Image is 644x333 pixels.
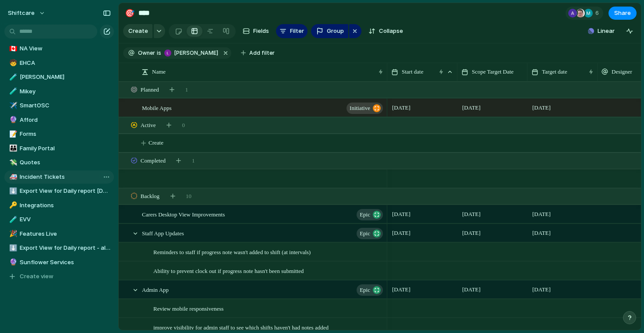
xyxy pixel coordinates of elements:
span: Scope Target Date [472,67,513,76]
span: Staff App Updates [142,228,184,238]
div: 📝 [9,129,15,139]
button: is [155,48,163,58]
span: Epic [360,227,370,240]
button: Create view [4,270,114,283]
button: Create [123,24,152,38]
a: 💸Quotes [4,156,114,169]
span: [DATE] [390,209,413,220]
span: 1 [192,156,195,165]
span: Create [149,138,163,147]
div: 🧪EVV [4,213,114,226]
span: [DATE] [390,228,413,238]
span: [DATE] [460,284,483,295]
a: 🧪Mikey [4,85,114,98]
div: ⬇️ [9,186,15,196]
span: Active [141,121,156,130]
span: improve visibility for admin staff to see which shifts haven't had notes added [153,322,329,332]
div: 🧒 [9,58,15,68]
button: Collapse [365,24,407,38]
button: Epic [357,228,383,239]
a: 👪Family Portal [4,142,114,155]
span: Owner [138,49,155,57]
span: 1 [185,85,188,94]
span: Carers Desktop View Improvements [142,209,225,219]
a: 🧪[PERSON_NAME] [4,71,114,84]
span: [DATE] [530,284,553,295]
button: 💸 [8,158,17,167]
span: 10 [186,192,191,201]
span: Completed [141,156,166,165]
span: Epic [360,284,370,296]
span: 0 [182,121,185,130]
button: 🧪 [8,215,17,224]
span: Create [128,27,148,35]
span: [PERSON_NAME] [20,73,111,81]
div: 🔮 [9,257,15,267]
span: is [157,49,161,57]
button: Epic [357,284,383,296]
span: [DATE] [530,209,553,220]
span: Forms [20,130,111,138]
span: Collapse [379,27,403,35]
div: 🔮Sunflower Services [4,256,114,269]
button: 🎉 [8,230,17,238]
a: 🔑Integrations [4,199,114,212]
button: 🎯 [123,6,137,20]
span: Share [614,9,631,18]
a: ✈️SmartOSC [4,99,114,112]
span: [DATE] [390,103,413,113]
span: Designer [612,67,632,76]
span: NA View [20,44,111,53]
a: 🎉Features Live [4,227,114,241]
button: Add filter [236,47,280,59]
span: Afford [20,116,111,124]
span: [DATE] [460,103,483,113]
a: 🧒EHCA [4,57,114,70]
span: [DATE] [530,103,553,113]
span: Fields [253,27,269,35]
button: 🔮 [8,258,17,267]
span: [DATE] [460,228,483,238]
button: [PERSON_NAME] [162,48,220,58]
span: Incident Tickets [20,173,111,181]
button: 🔮 [8,116,17,124]
div: ⬇️ [9,243,15,253]
div: 🧪 [9,72,15,82]
button: shiftcare [4,6,50,20]
div: 🧪 [9,215,15,225]
button: ✈️ [8,101,17,110]
button: 🧪 [8,73,17,81]
button: Share [609,7,637,20]
span: Export View for Daily report [DATE] [20,187,111,195]
span: Add filter [249,49,275,57]
span: Sunflower Services [20,258,111,267]
span: Review mobile responsiveness [153,303,223,313]
span: Admin App [142,284,169,294]
a: ⬇️Export View for Daily report - all other days [4,241,114,255]
span: Target date [542,67,567,76]
button: Fields [239,24,272,38]
span: Family Portal [20,144,111,153]
span: [DATE] [530,228,553,238]
span: [DATE] [390,284,413,295]
span: Ability to prevent clock out if progress note hasn't been submitted [153,266,304,276]
a: 🔮Afford [4,113,114,127]
button: 🧪 [8,87,17,96]
span: EVV [20,215,111,224]
span: initiative [350,102,370,114]
button: 🎲 [8,30,17,39]
span: Name [152,67,166,76]
span: Start date [402,67,423,76]
a: 📝Forms [4,128,114,141]
span: [PERSON_NAME] [174,49,218,57]
div: 🎯 [125,7,134,19]
button: 👪 [8,144,17,153]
